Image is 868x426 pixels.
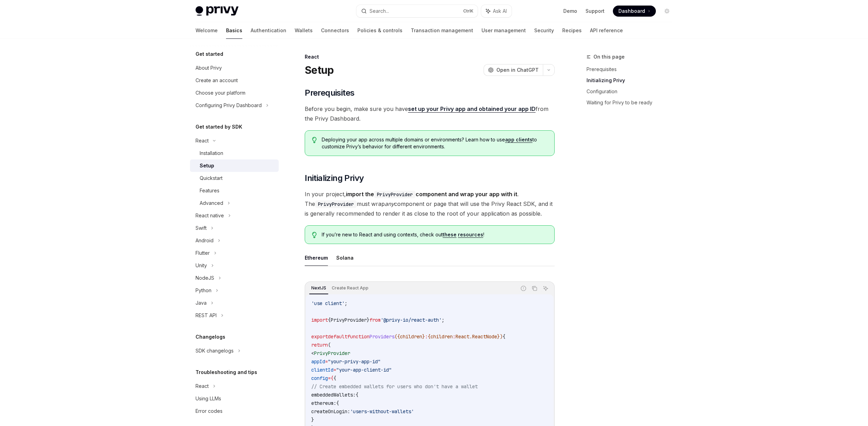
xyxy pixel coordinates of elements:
a: Policies & controls [357,22,402,39]
a: Create an account [190,74,279,87]
span: ; [345,300,347,306]
span: from [370,317,381,323]
svg: Tip [312,232,317,238]
span: ReactNode [472,333,497,340]
span: return [311,342,328,348]
a: app clients [505,137,532,143]
span: = [328,375,331,381]
a: Authentication [251,22,286,39]
span: function [347,333,370,340]
span: { [428,333,431,340]
div: Create React App [330,284,371,292]
a: these [443,232,457,238]
span: } [311,417,314,423]
span: appId [311,358,325,365]
a: Transaction management [411,22,473,39]
a: Quickstart [190,172,279,184]
span: = [325,358,328,365]
div: NodeJS [196,274,214,282]
span: createOnLogin: [311,408,350,415]
div: Setup [200,162,214,170]
span: "your-app-client-id" [336,367,392,373]
h5: Troubleshooting and tips [196,368,257,376]
button: Report incorrect code [519,284,528,293]
span: : [425,333,428,340]
span: PrivyProvider [314,350,350,356]
span: Initializing Privy [305,173,364,184]
span: }) [497,333,503,340]
span: 'use client' [311,300,345,306]
code: PrivyProvider [374,191,416,198]
span: embeddedWallets: [311,392,356,398]
div: Choose your platform [196,89,245,97]
span: } [422,333,425,340]
span: { [331,375,333,381]
button: Open in ChatGPT [484,64,543,76]
span: { [328,317,331,323]
a: resources [458,232,483,238]
span: If you’re new to React and using contexts, check out ! [322,231,547,238]
span: Prerequisites [305,87,354,98]
span: config [311,375,328,381]
a: set up your Privy app and obtained your app ID [408,105,536,113]
div: Advanced [200,199,223,207]
div: Flutter [196,249,210,257]
span: clientId [311,367,333,373]
span: ethereum: [311,400,336,406]
button: Solana [336,250,354,266]
a: Setup [190,159,279,172]
div: Search... [370,7,389,15]
a: Support [585,8,605,15]
span: { [336,400,339,406]
span: = [333,367,336,373]
a: Installation [190,147,279,159]
a: Security [534,22,554,39]
span: ( [328,342,331,348]
div: Quickstart [200,174,223,182]
span: // Create embedded wallets for users who don't have a wallet [311,383,478,390]
h5: Changelogs [196,333,225,341]
span: Open in ChatGPT [496,67,539,73]
div: React [196,137,209,145]
a: Recipes [562,22,582,39]
a: Welcome [196,22,218,39]
h5: Get started by SDK [196,123,242,131]
span: export [311,333,328,340]
a: Prerequisites [587,64,678,75]
a: Initializing Privy [587,75,678,86]
span: ({ [394,333,400,340]
span: < [311,350,314,356]
span: { [333,375,336,381]
span: In your project, . The must wrap component or page that will use the Privy React SDK, and it is g... [305,189,555,218]
div: Using LLMs [196,394,221,403]
button: Toggle dark mode [661,6,672,17]
span: } [367,317,370,323]
button: Copy the contents from the code block [530,284,539,293]
div: React [305,53,555,60]
span: Dashboard [618,8,645,15]
a: About Privy [190,62,279,74]
a: Wallets [295,22,313,39]
span: import [311,317,328,323]
a: Error codes [190,405,279,417]
div: React native [196,211,224,220]
div: REST API [196,311,217,320]
a: Dashboard [613,6,656,17]
a: API reference [590,22,623,39]
h1: Setup [305,64,333,76]
h5: Get started [196,50,223,58]
a: Waiting for Privy to be ready [587,97,678,108]
div: SDK changelogs [196,347,234,355]
div: Swift [196,224,207,232]
span: React [455,333,469,340]
span: Ask AI [493,8,507,15]
div: Features [200,186,219,195]
a: Connectors [321,22,349,39]
span: '@privy-io/react-auth' [381,317,442,323]
span: PrivyProvider [331,317,367,323]
div: NextJS [309,284,328,292]
span: children [400,333,422,340]
svg: Tip [312,137,317,143]
img: light logo [196,6,238,16]
button: Ask AI [541,284,550,293]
